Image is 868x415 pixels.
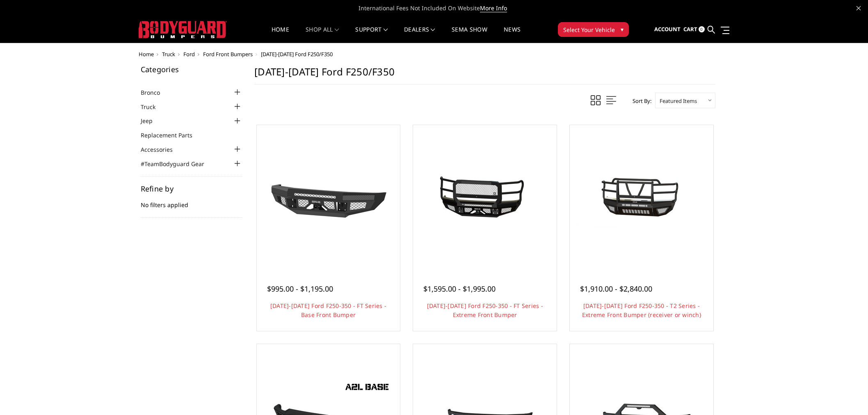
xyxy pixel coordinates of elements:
[141,185,242,218] div: No filters applied
[563,25,615,34] span: Select Your Vehicle
[254,66,715,84] h1: [DATE]-[DATE] Ford F250/F350
[141,185,242,192] h5: Refine by
[141,88,170,97] a: Bronco
[141,66,242,73] h5: Categories
[183,50,195,58] a: Ford
[141,145,183,154] a: Accessories
[141,131,203,139] a: Replacement Parts
[415,127,555,267] a: 2017-2022 Ford F250-350 - FT Series - Extreme Front Bumper 2017-2022 Ford F250-350 - FT Series - ...
[261,50,333,58] span: [DATE]-[DATE] Ford F250/F350
[267,284,333,294] span: $995.00 - $1,195.00
[139,21,227,38] img: BODYGUARD BUMPERS
[263,160,394,234] img: 2017-2022 Ford F250-350 - FT Series - Base Front Bumper
[654,18,681,41] a: Account
[683,18,705,41] a: Cart 0
[699,26,705,32] span: 0
[582,302,701,319] a: [DATE]-[DATE] Ford F250-350 - T2 Series - Extreme Front Bumper (receiver or winch)
[628,95,651,107] label: Sort By:
[452,27,487,43] a: SEMA Show
[141,160,215,168] a: #TeamBodyguard Gear
[259,127,398,267] a: 2017-2022 Ford F250-350 - FT Series - Base Front Bumper
[270,302,386,319] a: [DATE]-[DATE] Ford F250-350 - FT Series - Base Front Bumper
[558,22,629,37] button: Select Your Vehicle
[162,50,175,58] a: Truck
[580,284,652,294] span: $1,910.00 - $2,840.00
[654,25,681,33] span: Account
[683,25,697,33] span: Cart
[306,27,339,43] a: shop all
[141,103,166,111] a: Truck
[355,27,388,43] a: Support
[427,302,543,319] a: [DATE]-[DATE] Ford F250-350 - FT Series - Extreme Front Bumper
[480,4,507,12] a: More Info
[203,50,253,58] a: Ford Front Bumpers
[423,284,496,294] span: $1,595.00 - $1,995.00
[272,27,289,43] a: Home
[404,27,435,43] a: Dealers
[504,27,521,43] a: News
[621,25,624,34] span: ▾
[141,116,163,125] a: Jeep
[572,127,711,267] a: 2017-2022 Ford F250-350 - T2 Series - Extreme Front Bumper (receiver or winch) 2017-2022 Ford F25...
[139,50,154,58] a: Home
